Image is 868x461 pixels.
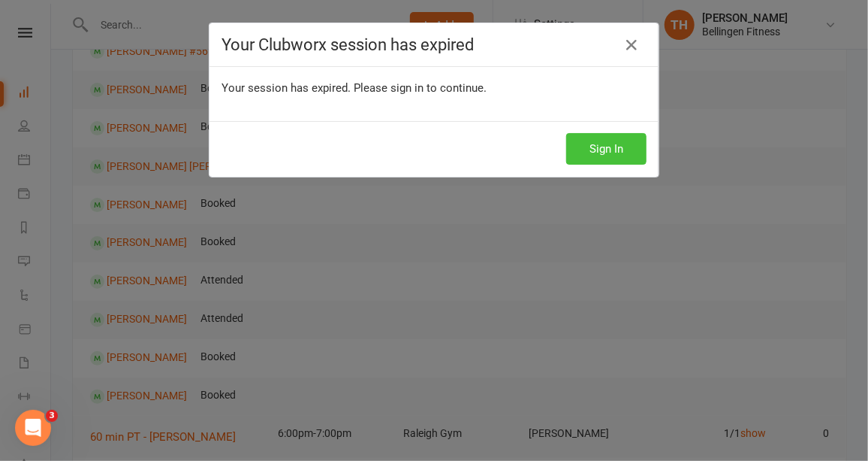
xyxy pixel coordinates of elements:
iframe: Intercom live chat [15,410,51,446]
h4: Your Clubworx session has expired [222,35,646,54]
button: Sign In [566,133,646,165]
a: Close [619,33,643,57]
span: Your session has expired. Please sign in to continue. [222,81,487,95]
span: 3 [46,410,58,422]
